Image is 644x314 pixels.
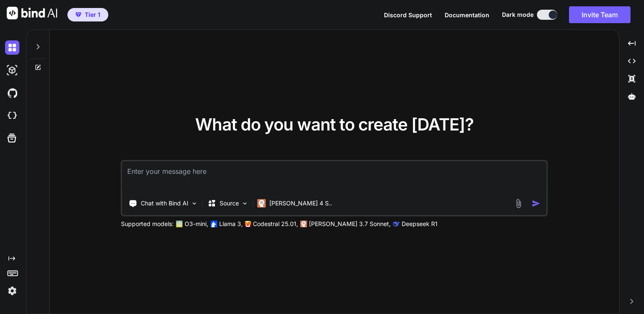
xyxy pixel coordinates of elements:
[5,86,19,100] img: githubDark
[258,199,266,208] img: Claude 4 Sonnet
[5,40,19,55] img: darkChat
[185,220,208,228] p: O3-mini,
[220,199,239,208] p: Source
[5,109,19,123] img: cloudideIcon
[75,12,81,17] img: premium
[7,7,57,19] img: Bind AI
[211,221,217,227] img: Llama2
[309,220,391,228] p: [PERSON_NAME] 3.7 Sonnet,
[5,284,19,298] img: settings
[141,199,188,208] p: Chat with Bind AI
[402,220,437,228] p: Deepseek R1
[532,199,541,208] img: icon
[219,220,243,228] p: Llama 3,
[245,221,251,227] img: Mistral-AI
[241,200,249,207] img: Pick Models
[176,221,183,227] img: GPT-4
[67,8,108,21] button: premiumTier 1
[393,221,400,227] img: claude
[384,11,432,19] span: Discord Support
[384,11,432,19] button: Discord Support
[191,200,198,207] img: Pick Tools
[253,220,298,228] p: Codestral 25.01,
[514,199,523,208] img: attachment
[269,199,332,208] p: [PERSON_NAME] 4 S..
[301,221,307,227] img: claude
[445,11,489,19] button: Documentation
[121,220,174,228] p: Supported models:
[195,114,474,135] span: What do you want to create [DATE]?
[5,63,19,77] img: darkAi-studio
[569,6,631,23] button: Invite Team
[502,11,534,19] span: Dark mode
[85,11,100,19] span: Tier 1
[445,11,489,19] span: Documentation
